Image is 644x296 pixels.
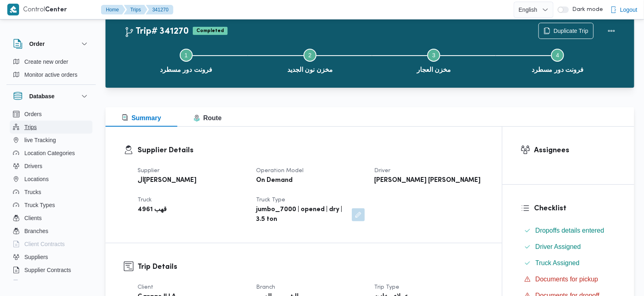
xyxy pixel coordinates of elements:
[375,285,400,290] span: Trip Type
[10,225,93,238] button: Branches
[138,205,167,215] b: قهب 4961
[24,70,78,80] span: Monitor active orders
[375,168,391,173] span: Driver
[607,2,641,18] button: Logout
[554,26,588,36] span: Duplicate Trip
[138,261,484,272] h3: Trip Details
[24,252,48,262] span: Suppliers
[10,238,93,251] button: Client Contracts
[536,258,580,268] span: Truck Assigned
[138,168,159,173] span: Supplier
[196,28,224,33] b: Completed
[10,199,93,212] button: Truck Types
[521,240,616,253] button: Driver Assigned
[45,7,67,13] b: Center
[536,274,599,284] span: Documents for pickup
[536,259,580,266] span: Truck Assigned
[432,52,435,58] span: 3
[10,277,93,290] button: Devices
[194,115,222,121] span: Route
[256,176,293,186] b: On Demand
[10,147,93,160] button: Location Categories
[496,39,620,81] button: فرونت دور مسطرد
[138,285,153,290] span: Client
[122,115,161,121] span: Summary
[603,23,620,39] button: Actions
[256,205,346,225] b: jumbo_7000 | opened | dry | 3.5 ton
[29,91,54,101] h3: Database
[13,39,89,49] button: Order
[569,6,603,13] span: Dark mode
[29,39,45,49] h3: Order
[248,39,372,81] button: مخزن نون الجديد
[24,122,37,132] span: Trips
[24,174,49,184] span: Locations
[10,121,93,134] button: Trips
[10,108,93,121] button: Orders
[138,176,196,186] b: ال[PERSON_NAME]
[10,173,93,186] button: Locations
[10,134,93,147] button: live Tracking
[24,187,41,197] span: Trucks
[24,278,45,288] span: Devices
[138,197,152,203] span: Truck
[24,226,48,236] span: Branches
[256,168,304,173] span: Operation Model
[538,23,594,39] button: Duplicate Trip
[10,160,93,173] button: Drivers
[124,5,147,15] button: Trips
[193,27,228,35] span: Completed
[24,265,71,275] span: Supplier Contracts
[24,109,42,119] span: Orders
[10,68,93,81] button: Monitor active orders
[375,176,481,186] b: [PERSON_NAME] [PERSON_NAME]
[10,212,93,225] button: Clients
[308,52,312,58] span: 2
[10,55,93,68] button: Create new order
[256,197,285,203] span: Truck Type
[556,52,559,58] span: 4
[6,108,96,283] div: Database
[521,224,616,237] button: Dropoffs details entered
[160,65,212,75] span: فرونت دور مسطرد
[417,65,451,75] span: مخزن العجار
[24,57,68,67] span: Create new order
[521,257,616,270] button: Truck Assigned
[24,135,56,145] span: live Tracking
[10,251,93,264] button: Suppliers
[24,161,42,171] span: Drivers
[534,145,616,156] h3: Assignees
[10,186,93,199] button: Trucks
[24,239,65,249] span: Client Contracts
[534,203,616,214] h3: Checklist
[536,226,605,236] span: Dropoffs details entered
[536,276,599,283] span: Documents for pickup
[124,26,189,37] h2: Trip# 341270
[124,39,248,81] button: فرونت دور مسطرد
[620,5,638,15] span: Logout
[146,5,173,15] button: 341270
[6,55,96,84] div: Order
[536,243,581,250] span: Driver Assigned
[287,65,333,75] span: مخزن نون الجديد
[536,242,581,252] span: Driver Assigned
[256,285,275,290] span: Branch
[7,4,19,15] img: X8yXhbKr1z7QwAAAABJRU5ErkJggg==
[24,200,55,210] span: Truck Types
[536,227,605,234] span: Dropoffs details entered
[101,5,125,15] button: Home
[185,52,188,58] span: 1
[532,65,584,75] span: فرونت دور مسطرد
[10,264,93,277] button: Supplier Contracts
[24,148,75,158] span: Location Categories
[521,273,616,286] button: Documents for pickup
[138,145,484,156] h3: Supplier Details
[24,213,42,223] span: Clients
[372,39,496,81] button: مخزن العجار
[13,91,89,101] button: Database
